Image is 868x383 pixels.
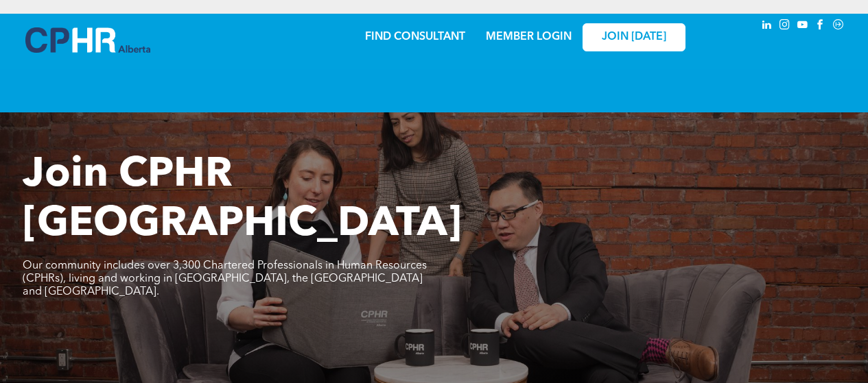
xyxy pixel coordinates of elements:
a: youtube [795,17,810,36]
span: JOIN [DATE] [602,31,666,44]
img: A blue and white logo for cp alberta [25,27,150,53]
a: instagram [777,17,793,36]
span: Our community includes over 3,300 Chartered Professionals in Human Resources (CPHRs), living and ... [23,260,427,297]
a: facebook [813,17,828,36]
a: Social network [831,17,846,36]
a: FIND CONSULTANT [365,32,465,42]
a: JOIN [DATE] [583,23,685,51]
span: Join CPHR [GEOGRAPHIC_DATA] [23,155,462,245]
a: linkedin [760,17,775,36]
a: MEMBER LOGIN [486,32,572,42]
